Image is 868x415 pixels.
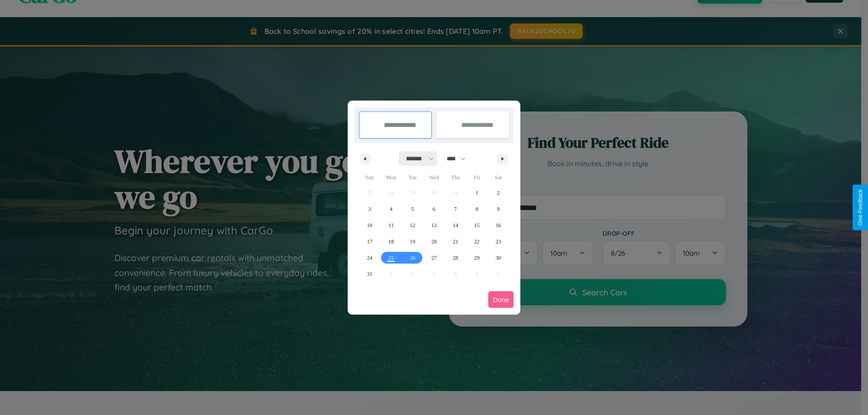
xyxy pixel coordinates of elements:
span: Wed [423,170,444,185]
span: 21 [453,233,458,250]
button: 7 [445,201,466,217]
button: 11 [380,217,401,233]
button: 1 [466,185,487,201]
button: 13 [423,217,444,233]
span: 17 [367,233,373,250]
span: 7 [454,201,457,217]
span: Mon [380,170,401,185]
span: 12 [410,217,415,233]
span: 3 [368,201,371,217]
button: 21 [445,233,466,250]
button: 27 [423,250,444,266]
span: 31 [367,266,373,282]
button: 6 [423,201,444,217]
span: 6 [433,201,435,217]
button: 2 [488,185,509,201]
button: 12 [402,217,423,233]
span: 20 [431,233,437,250]
button: 5 [402,201,423,217]
span: Tue [402,170,423,185]
span: 10 [367,217,373,233]
span: Sun [359,170,380,185]
button: 28 [445,250,466,266]
span: 30 [495,250,501,266]
button: 14 [445,217,466,233]
button: 3 [359,201,380,217]
span: 23 [495,233,501,250]
button: 24 [359,250,380,266]
span: 13 [431,217,437,233]
span: 11 [388,217,394,233]
button: 18 [380,233,401,250]
span: Thu [445,170,466,185]
button: 20 [423,233,444,250]
span: 27 [431,250,437,266]
span: 15 [474,217,480,233]
button: 4 [380,201,401,217]
span: 16 [495,217,501,233]
button: 19 [402,233,423,250]
button: 8 [466,201,487,217]
span: 14 [453,217,458,233]
button: 30 [488,250,509,266]
button: 10 [359,217,380,233]
button: 16 [488,217,509,233]
button: 23 [488,233,509,250]
span: 4 [390,201,392,217]
span: 1 [476,185,478,201]
span: 25 [388,250,394,266]
button: 26 [402,250,423,266]
span: 28 [453,250,458,266]
div: Give Feedback [857,189,863,226]
span: Sat [488,170,509,185]
span: 26 [410,250,415,266]
span: 9 [497,201,500,217]
button: 17 [359,233,380,250]
span: 22 [474,233,480,250]
button: 25 [380,250,401,266]
button: 31 [359,266,380,282]
button: 29 [466,250,487,266]
button: 15 [466,217,487,233]
span: 19 [410,233,415,250]
span: Fri [466,170,487,185]
span: 2 [497,185,500,201]
span: 8 [476,201,478,217]
span: 18 [388,233,394,250]
span: 29 [474,250,480,266]
button: Done [488,291,514,308]
span: 24 [367,250,373,266]
button: 9 [488,201,509,217]
button: 22 [466,233,487,250]
span: 5 [411,201,414,217]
